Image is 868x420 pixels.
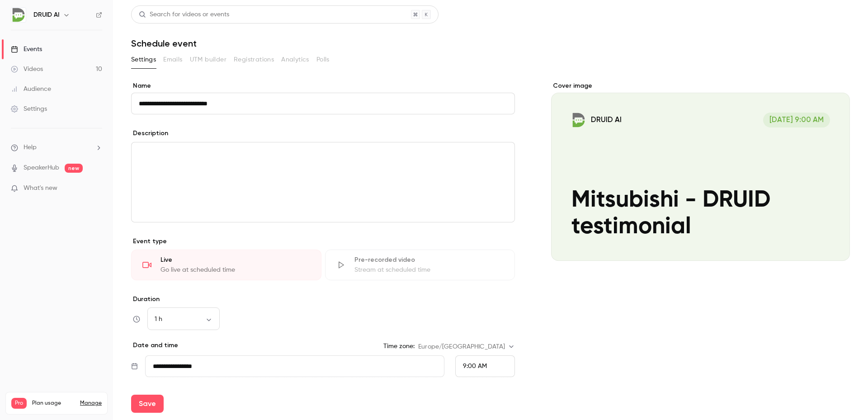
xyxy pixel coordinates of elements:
label: Duration [131,295,515,304]
div: Stream at scheduled time [354,265,504,274]
div: LiveGo live at scheduled time [131,250,321,280]
li: help-dropdown-opener [11,143,102,152]
a: SpeakerHub [24,163,59,173]
div: Events [11,45,42,54]
div: editor [132,142,514,222]
h1: Schedule event [131,38,850,49]
span: What's new [24,184,57,193]
div: Search for videos or events [139,10,229,19]
span: Pro [11,398,27,409]
label: Description [131,129,168,138]
iframe: Noticeable Trigger [91,184,102,193]
img: DRUID AI [11,8,26,22]
label: Time zone: [383,342,415,351]
span: Plan usage [32,400,75,407]
div: Videos [11,65,43,74]
span: Polls [316,55,330,65]
span: UTM builder [190,55,226,65]
p: Event type [131,237,515,246]
div: Audience [11,85,51,94]
div: Europe/[GEOGRAPHIC_DATA] [418,342,515,351]
span: 9:00 AM [463,363,487,369]
div: 1 h [147,315,220,324]
label: Cover image [551,81,850,90]
h6: DRUID AI [33,10,59,19]
div: Live [160,255,310,264]
label: Name [131,81,515,90]
span: Analytics [281,55,309,65]
div: From [455,355,515,377]
span: new [65,164,83,173]
div: Go live at scheduled time [160,265,310,274]
section: Cover image [551,81,850,261]
p: Date and time [131,341,178,350]
span: Help [24,143,37,152]
span: Emails [163,55,182,65]
div: Settings [11,104,47,113]
div: Pre-recorded video [354,255,504,264]
div: Pre-recorded videoStream at scheduled time [325,250,515,280]
button: Settings [131,52,156,67]
button: Save [131,395,164,413]
section: description [131,142,515,222]
span: Registrations [234,55,274,65]
a: Manage [80,400,102,407]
